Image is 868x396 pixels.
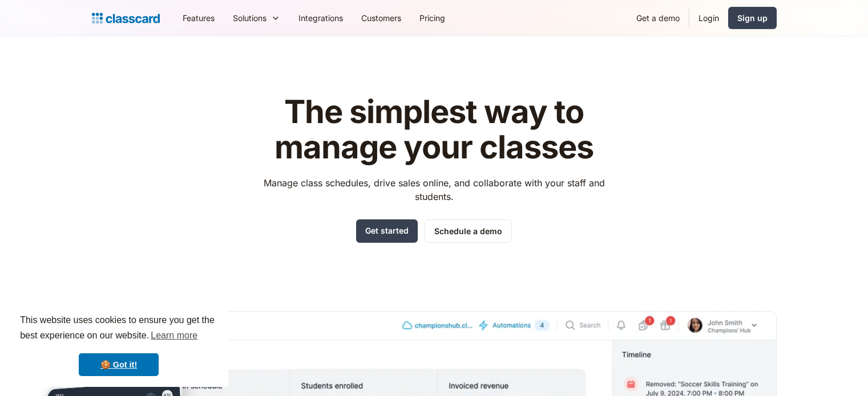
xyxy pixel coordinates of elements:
[224,5,289,31] div: Solutions
[689,5,728,31] a: Login
[79,353,159,376] a: dismiss cookie message
[92,10,160,26] a: home
[253,176,615,203] p: Manage class schedules, drive sales online, and collaborate with your staff and students.
[20,313,217,344] span: This website uses cookies to ensure you get the best experience on our website.
[356,219,418,243] a: Get started
[149,327,199,344] a: learn more about cookies
[173,5,224,31] a: Features
[352,5,410,31] a: Customers
[253,95,615,165] h1: The simplest way to manage your classes
[627,5,689,31] a: Get a demo
[425,219,512,243] a: Schedule a demo
[9,303,228,387] div: cookieconsent
[728,7,777,29] a: Sign up
[233,12,267,24] div: Solutions
[737,12,768,24] div: Sign up
[289,5,352,31] a: Integrations
[410,5,454,31] a: Pricing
